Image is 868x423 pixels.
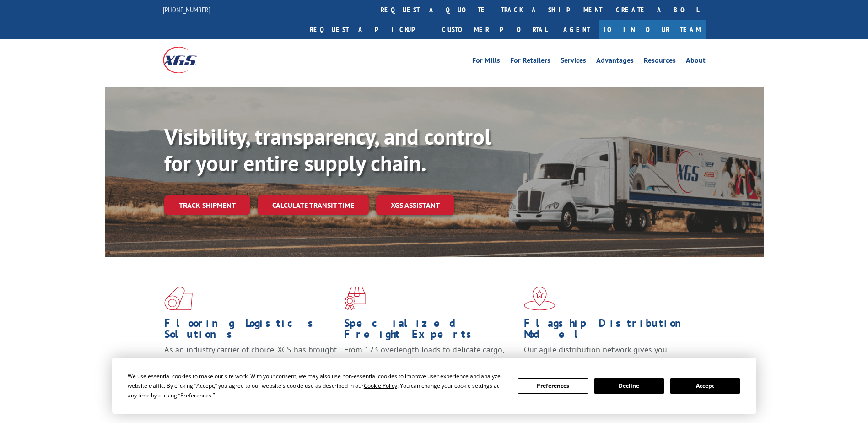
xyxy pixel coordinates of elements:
a: Request a pickup [303,20,435,39]
a: Services [561,57,586,67]
a: For Retailers [510,57,550,67]
img: xgs-icon-total-supply-chain-intelligence-red [164,287,193,310]
a: Calculate transit time [258,195,369,215]
a: About [686,57,706,67]
a: Join Our Team [599,20,706,39]
a: Resources [644,57,676,67]
div: Cookie Consent Prompt [112,358,756,414]
a: Track shipment [164,195,250,215]
img: xgs-icon-flagship-distribution-model-red [524,287,555,310]
div: We use essential cookies to make our site work. With your consent, we may also use non-essential ... [128,371,507,400]
a: Customer Portal [435,20,554,39]
button: Decline [594,378,664,394]
button: Accept [670,378,740,394]
a: Advantages [596,57,634,67]
a: Agent [554,20,599,39]
img: xgs-icon-focused-on-flooring-red [344,287,366,310]
p: From 123 overlength loads to delicate cargo, our experienced staff knows the best way to move you... [344,344,517,385]
span: As an industry carrier of choice, XGS has brought innovation and dedication to flooring logistics... [164,344,337,377]
a: [PHONE_NUMBER] [163,5,210,14]
b: Visibility, transparency, and control for your entire supply chain. [164,122,491,177]
span: Preferences [180,391,211,399]
span: Our agile distribution network gives you nationwide inventory management on demand. [524,344,692,366]
a: XGS ASSISTANT [376,195,454,215]
h1: Flagship Distribution Model [524,318,697,344]
button: Preferences [518,378,588,394]
a: For Mills [472,57,500,67]
span: Cookie Policy [364,382,397,390]
h1: Specialized Freight Experts [344,318,517,344]
h1: Flooring Logistics Solutions [164,318,337,344]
